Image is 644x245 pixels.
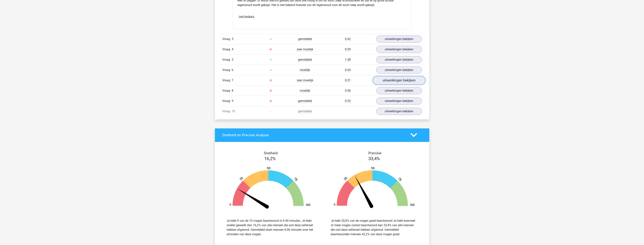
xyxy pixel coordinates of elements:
span: 9 [232,99,233,103]
span: 0:39 [345,47,351,51]
span: moeilijk [300,89,310,93]
span: 16,2% [264,156,276,161]
span: 5 [232,58,233,61]
span: 6 [232,68,233,72]
span: Vraag [222,37,232,41]
div: Je hebt 9 van de 10 vragen beantwoord in 6:40 minuten. Je hebt sneller gewerkt dan 16,2% van alle... [227,219,313,237]
a: uitwerkingen bekijken [376,35,422,43]
span: Geef feedback [239,15,254,18]
span: zeer moeilijk [297,78,313,82]
img: 16.48904d8a215e.png [224,167,316,210]
span: Vraag [222,99,232,103]
div: - [254,109,288,114]
span: 3 [232,37,233,41]
span: gemiddeld [298,37,312,41]
span: Vraag [222,109,232,114]
span: 0:43 [345,68,351,72]
span: 10 [232,109,235,113]
span: Vraag [222,57,232,62]
h4: Snelheid [222,151,319,155]
span: 33,4% [368,156,380,161]
span: 0:40 [345,89,351,93]
a: uitwerkingen bekijken [376,56,422,63]
span: 0:42 [345,37,351,41]
span: gemiddeld [298,109,312,113]
a: uitwerkingen bekijken [376,97,422,105]
h4: Snelheid en Precisie Analyse [222,133,405,137]
span: 1:38 [345,58,351,62]
div: Je hebt 30,0% van de vragen goed beantwoord Je hebt evenveel of meer vragen correct beantwoord da... [331,219,418,237]
img: 33.3e647939b569.png [328,167,421,210]
span: gemiddeld [298,99,312,103]
span: zeer moeilijk [297,47,313,51]
a: uitwerkingen bekijken [376,87,422,94]
h4: Precisie [326,151,423,155]
span: 0:35 [345,99,351,103]
span: Vraag [222,88,232,93]
span: moeilijk [300,68,310,72]
a: uitwerkingen bekijken [376,66,422,74]
a: uitwerkingen bekijken [373,76,425,84]
span: 7 [232,78,233,82]
span: Vraag [222,68,232,72]
span: 0:31 [345,78,351,82]
span: 4 [232,47,233,51]
a: uitwerkingen bekijken [376,108,422,115]
a: uitwerkingen bekijken [376,46,422,53]
span: gemiddeld [298,58,312,62]
span: Vraag [222,47,232,52]
span: 8 [232,89,233,92]
span: Vraag [222,78,232,83]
